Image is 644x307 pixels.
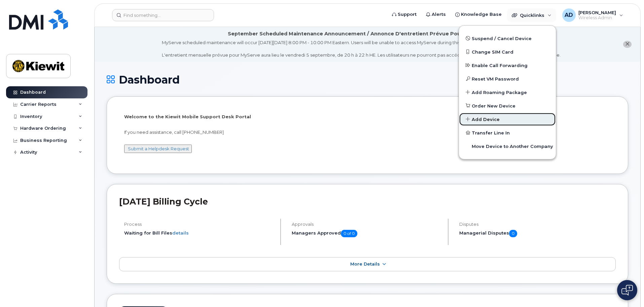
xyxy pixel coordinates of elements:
[472,62,528,69] span: Enable Call Forwarding
[459,99,556,113] a: Order New Device
[172,230,189,236] a: details
[472,76,519,83] span: Reset VM Password
[509,230,517,237] span: 0
[124,222,275,227] h4: Process
[124,145,192,153] button: Submit a Helpdesk Request
[228,30,494,37] div: September Scheduled Maintenance Announcement / Annonce D'entretient Prévue Pour septembre
[472,143,553,150] span: Move Device to Another Company
[162,39,561,58] div: MyServe scheduled maintenance will occur [DATE][DATE] 8:00 PM - 10:00 PM Eastern. Users will be u...
[472,35,532,42] span: Suspend / Cancel Device
[292,222,442,227] h4: Approvals
[119,196,616,207] h2: [DATE] Billing Cycle
[472,103,515,110] span: Order New Device
[128,146,189,151] a: Submit a Helpdesk Request
[107,74,628,86] h1: Dashboard
[623,41,632,48] button: close notification
[124,129,611,135] p: If you need assistance, call [PHONE_NUMBER]
[472,89,527,96] span: Add Roaming Package
[124,114,611,120] p: Welcome to the Kiewit Mobile Support Desk Portal
[350,262,380,267] span: More Details
[459,113,556,126] a: Add Device
[472,116,500,123] span: Add Device
[292,230,442,237] h5: Managers Approved
[124,230,275,236] li: Waiting for Bill Files
[459,230,616,237] h5: Managerial Disputes
[459,222,616,227] h4: Disputes
[472,49,513,56] span: Change SIM Card
[341,230,357,237] span: 0 of 0
[621,285,633,296] img: Open chat
[472,130,510,136] span: Transfer Line In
